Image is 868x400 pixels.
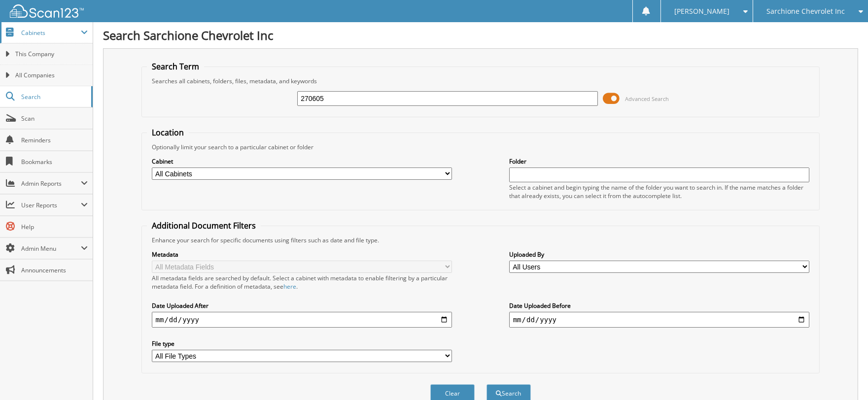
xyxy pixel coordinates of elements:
[15,50,88,59] span: This Company
[147,127,189,138] legend: Location
[509,183,810,200] div: Select a cabinet and begin typing the name of the folder you want to search in. If the name match...
[152,157,452,166] label: Cabinet
[152,301,452,310] label: Date Uploaded After
[147,143,815,151] div: Optionally limit your search to a particular cabinet or folder
[509,250,810,259] label: Uploaded By
[766,8,845,14] span: Sarchione Chevrolet Inc
[21,179,81,188] span: Admin Reports
[819,353,868,400] iframe: Chat Widget
[21,29,81,37] span: Cabinets
[509,301,810,310] label: Date Uploaded Before
[147,220,261,231] legend: Additional Document Filters
[21,114,88,123] span: Scan
[21,266,88,274] span: Announcements
[147,236,815,244] div: Enhance your search for specific documents using filters such as date and file type.
[10,4,84,18] img: scan123-logo-white.svg
[147,77,815,85] div: Searches all cabinets, folders, files, metadata, and keywords
[152,312,452,328] input: start
[509,157,810,166] label: Folder
[674,8,729,14] span: [PERSON_NAME]
[152,250,452,259] label: Metadata
[152,339,452,348] label: File type
[21,201,81,209] span: User Reports
[509,312,810,328] input: end
[283,282,296,291] a: here
[103,27,858,43] h1: Search Sarchione Chevrolet Inc
[21,158,88,166] span: Bookmarks
[625,95,669,102] span: Advanced Search
[21,244,81,253] span: Admin Menu
[21,223,88,231] span: Help
[147,61,204,72] legend: Search Term
[21,93,86,101] span: Search
[15,71,88,80] span: All Companies
[152,274,452,291] div: All metadata fields are searched by default. Select a cabinet with metadata to enable filtering b...
[21,136,88,144] span: Reminders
